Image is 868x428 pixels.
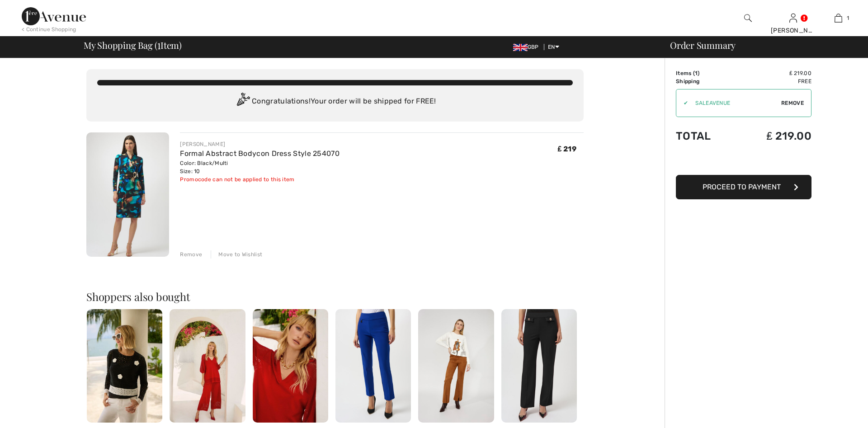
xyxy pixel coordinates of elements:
td: Free [735,77,811,85]
div: Move to Wishlist [211,250,262,259]
div: Congratulations! Your order will be shipped for FREE! [97,93,573,111]
span: Remove [781,99,804,107]
div: ✔ [676,99,688,107]
h2: Shoppers also bought [86,291,584,302]
img: My Info [789,13,797,24]
img: Embellished Casual Pullover Style 256745U [87,309,162,423]
a: Sign In [789,14,797,22]
td: Shipping [676,77,735,85]
td: Items ( ) [676,69,735,77]
img: Congratulation2.svg [234,93,252,111]
td: Total [676,121,735,151]
img: search the website [744,13,752,24]
button: Proceed to Payment [676,175,811,199]
span: 1 [695,70,698,76]
img: My Bag [835,13,842,24]
input: Promo code [688,89,781,117]
div: Order Summary [659,41,863,50]
div: Promocode can not be applied to this item [180,175,340,183]
a: 1 [816,13,860,24]
img: Formal Abstract Bodycon Dress Style 254070 [86,132,169,257]
img: Slim Ankle-Length Trousers Style 144092 [335,309,411,423]
div: [PERSON_NAME] [771,26,815,35]
span: 1 [847,14,849,22]
img: 1ère Avenue [22,7,86,25]
span: 1 [157,38,160,50]
div: Remove [180,250,202,259]
img: Formal Mid-Rise Trousers Style 254119 [501,309,577,423]
div: < Continue Shopping [22,25,76,33]
span: My Shopping Bag ( Item) [84,41,182,50]
span: EN [548,44,559,50]
div: [PERSON_NAME] [180,140,340,148]
div: Color: Black/Multi Size: 10 [180,159,340,175]
span: GBP [513,44,542,50]
td: ₤ 219.00 [735,121,811,151]
img: Casual V-Neck Pullover Style 251925 [253,309,328,423]
span: Proceed to Payment [703,183,781,191]
td: ₤ 219.00 [735,69,811,77]
a: Formal Abstract Bodycon Dress Style 254070 [180,149,340,158]
img: UK Pound [513,44,528,51]
img: Mid-Rise Flare Trousers Style 253193 [418,309,494,423]
span: ₤ 219 [558,145,576,153]
img: Cropped Wide-Leg Mesh Trousers Style 251915 [170,309,245,423]
iframe: PayPal [676,151,811,172]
